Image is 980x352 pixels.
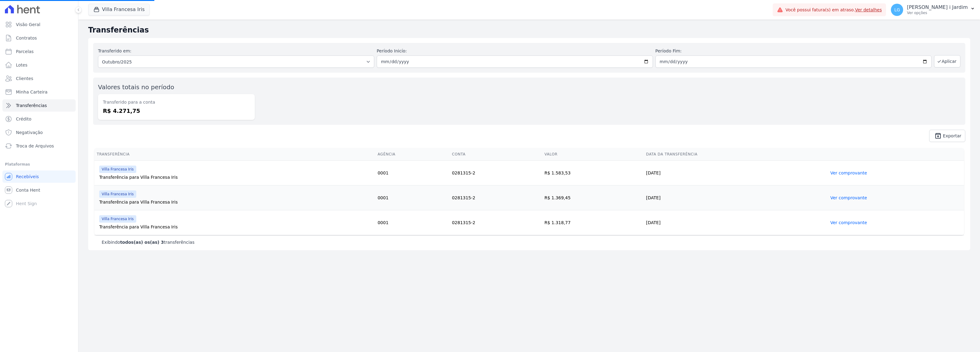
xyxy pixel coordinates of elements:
[542,210,644,235] td: R$ 1.318,77
[644,148,828,161] th: Data da Transferência
[542,161,644,186] td: R$ 1.583,53
[5,161,73,168] div: Plataformas
[542,148,644,161] th: Valor
[2,59,76,71] a: Lotes
[16,116,32,122] span: Crédito
[16,62,28,68] span: Lotes
[2,184,76,196] a: Conta Hent
[16,75,33,82] span: Clientes
[16,35,37,41] span: Contratos
[99,199,373,205] div: Transferência para Villa Francesa Iris
[855,7,882,12] a: Ver detalhes
[375,161,450,186] td: 0001
[934,55,960,67] button: Aplicar
[934,132,942,140] i: unarchive
[450,210,542,235] td: 0281315-2
[102,239,194,245] p: Exibindo transferências
[2,99,76,112] a: Transferências
[450,161,542,186] td: 0281315-2
[16,129,43,136] span: Negativação
[103,99,250,105] dt: Transferido para a conta
[2,18,76,31] a: Visão Geral
[375,210,450,235] td: 0001
[98,48,131,53] label: Transferido em:
[94,148,375,161] th: Transferência
[2,86,76,98] a: Minha Carteira
[88,25,970,36] h2: Transferências
[2,170,76,183] a: Recebíveis
[98,83,174,91] label: Valores totais no período
[16,21,40,28] span: Visão Geral
[99,190,136,198] span: Villa Francesa Iris
[886,1,980,18] button: LG [PERSON_NAME] i Jardim Ver opções
[16,48,34,55] span: Parcelas
[450,148,542,161] th: Conta
[830,195,867,200] a: Ver comprovante
[2,113,76,125] a: Crédito
[99,215,136,223] span: Villa Francesa Iris
[2,45,76,58] a: Parcelas
[375,148,450,161] th: Agência
[786,7,882,13] span: Você possui fatura(s) em atraso.
[16,187,40,193] span: Conta Hent
[907,10,968,15] p: Ver opções
[655,48,932,54] label: Período Fim:
[16,174,39,180] span: Recebíveis
[99,166,136,173] span: Villa Francesa Iris
[830,170,867,175] a: Ver comprovante
[99,224,373,230] div: Transferência para Villa Francesa Iris
[542,186,644,210] td: R$ 1.369,45
[644,161,828,186] td: [DATE]
[103,107,250,115] dd: R$ 4.271,75
[88,4,150,15] button: Villa Francesa Iris
[16,89,47,95] span: Minha Carteira
[2,140,76,152] a: Troca de Arquivos
[2,126,76,139] a: Negativação
[943,134,961,138] span: Exportar
[830,220,867,225] a: Ver comprovante
[644,210,828,235] td: [DATE]
[644,186,828,210] td: [DATE]
[907,4,968,10] p: [PERSON_NAME] i Jardim
[99,174,373,180] div: Transferência para Villa Francesa Iris
[375,186,450,210] td: 0001
[377,48,653,54] label: Período Inicío:
[120,240,164,245] b: todos(as) os(as) 3
[16,143,54,149] span: Troca de Arquivos
[894,8,900,12] span: LG
[450,186,542,210] td: 0281315-2
[2,72,76,85] a: Clientes
[16,102,47,109] span: Transferências
[2,32,76,44] a: Contratos
[929,130,965,142] a: unarchive Exportar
